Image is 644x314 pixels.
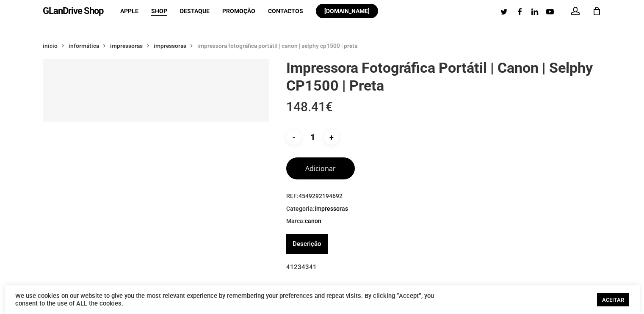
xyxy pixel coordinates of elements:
[326,99,333,114] span: €
[299,193,343,199] span: 4549292194692
[15,292,445,307] div: We use cookies on our website to give you the most relevant experience by remembering your prefer...
[222,8,255,14] span: Promoção
[303,130,322,145] input: Product quantity
[286,192,601,201] span: REF:
[286,205,601,213] span: Categoria:
[293,234,321,254] a: Descrição
[286,260,601,284] p: 41234341
[222,8,255,14] a: Promoção
[151,8,167,14] span: Shop
[154,42,186,50] a: Impressoras
[315,205,348,212] a: Impressoras
[180,8,210,14] span: Destaque
[120,8,138,14] a: Apple
[316,8,378,14] a: [DOMAIN_NAME]
[305,217,321,225] a: CANON
[286,217,601,226] span: Marca:
[286,99,333,114] bdi: 148.41
[197,42,357,49] span: Impressora Fotográfica Portátil | Canon | Selphy CP1500 | Preta
[151,8,167,14] a: Shop
[43,59,269,122] img: Placeholder
[286,130,301,145] input: -
[592,6,602,16] a: Cart
[324,130,339,145] input: +
[268,8,303,14] a: Contactos
[268,8,303,14] span: Contactos
[597,293,629,306] a: ACEITAR
[286,59,601,94] h1: Impressora Fotográfica Portátil | Canon | Selphy CP1500 | Preta
[120,8,138,14] span: Apple
[43,42,58,50] a: Início
[286,157,355,179] button: Adicionar
[43,6,103,16] a: GLanDrive Shop
[69,42,99,50] a: Informática
[110,42,143,50] a: Impressoras
[180,8,210,14] a: Destaque
[324,8,370,14] span: [DOMAIN_NAME]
